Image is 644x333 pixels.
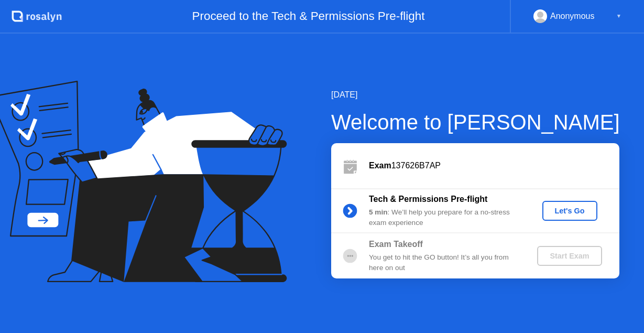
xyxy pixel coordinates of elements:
[547,207,593,215] div: Let's Go
[616,9,621,23] div: ▼
[537,246,602,266] button: Start Exam
[369,207,520,229] div: : We’ll help you prepare for a no-stress exam experience
[541,252,597,260] div: Start Exam
[369,159,619,172] div: 137626B7AP
[331,89,620,101] div: [DATE]
[369,195,487,203] b: Tech & Permissions Pre-flight
[369,240,423,249] b: Exam Takeoff
[550,9,595,23] div: Anonymous
[369,161,391,170] b: Exam
[542,201,597,221] button: Let's Go
[369,208,388,216] b: 5 min
[331,106,620,138] div: Welcome to [PERSON_NAME]
[369,252,520,274] div: You get to hit the GO button! It’s all you from here on out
